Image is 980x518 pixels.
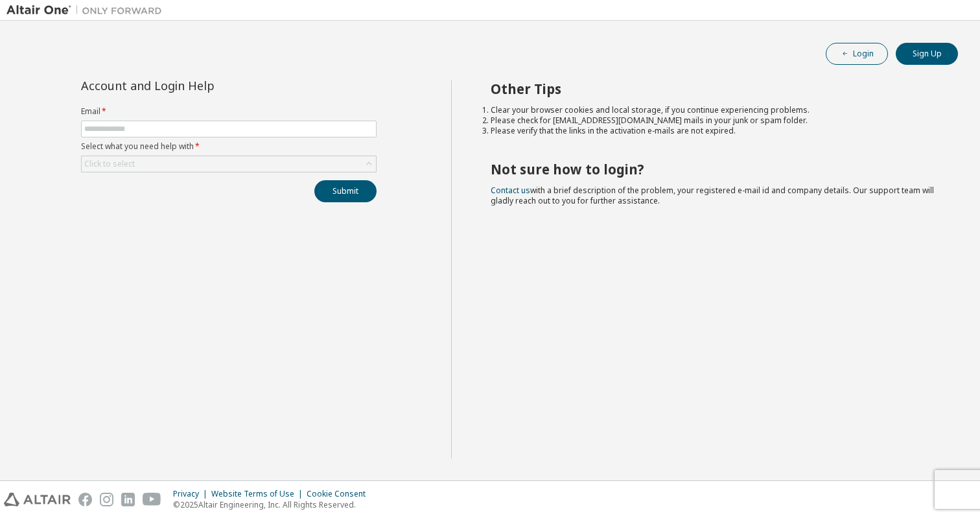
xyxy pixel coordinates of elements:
img: instagram.svg [100,493,113,506]
span: with a brief description of the problem, your registered e-mail id and company details. Our suppo... [491,185,934,206]
p: © 2025 Altair Engineering, Inc. All Rights Reserved. [173,499,373,510]
h2: Other Tips [491,80,935,97]
img: youtube.svg [143,493,161,506]
li: Please check for [EMAIL_ADDRESS][DOMAIN_NAME] mails in your junk or spam folder. [491,115,935,126]
li: Please verify that the links in the activation e-mails are not expired. [491,126,935,136]
img: facebook.svg [78,493,92,506]
div: Privacy [173,489,211,499]
img: linkedin.svg [121,493,135,506]
h2: Not sure how to login? [491,161,935,178]
label: Email [81,106,377,117]
div: Website Terms of Use [211,489,307,499]
a: Contact us [491,185,530,196]
div: Click to select [82,156,376,172]
div: Cookie Consent [307,489,373,499]
img: Altair One [6,4,169,17]
img: altair_logo.svg [4,493,71,506]
div: Account and Login Help [81,80,318,91]
div: Click to select [84,159,135,169]
label: Select what you need help with [81,141,377,152]
li: Clear your browser cookies and local storage, if you continue experiencing problems. [491,105,935,115]
button: Login [826,43,888,65]
button: Submit [314,180,377,202]
button: Sign Up [896,43,958,65]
